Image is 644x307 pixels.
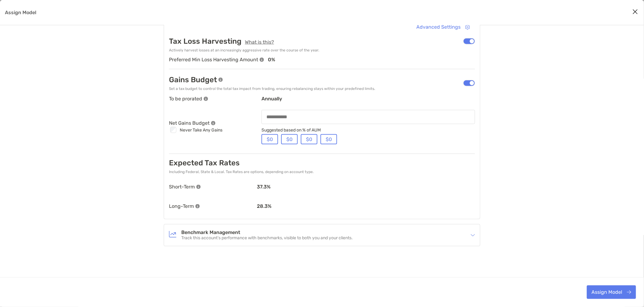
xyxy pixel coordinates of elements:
[257,203,475,209] p: 28.3 %
[169,159,240,167] p: Expected Tax Rates
[169,87,375,91] p: Set a tax budget to control the total tax impact from trading, ensuring rebalancing stays within ...
[169,120,210,126] p: Net Gains Budget
[412,20,475,34] button: Advanced Settings
[181,230,353,235] h4: Benchmark Management
[211,121,215,125] img: info tooltip
[320,134,337,144] button: $0
[204,97,208,101] img: info tooltip
[5,9,36,16] p: Assign Model
[169,231,176,238] img: Benchmark Management
[169,184,195,190] p: Short-Term
[630,7,640,17] button: Close modal
[169,56,258,63] p: Preferred Min Loss Harvesting Amount
[169,170,314,174] p: Including Federal, State & Local. Tax Rates are options, depending on account type.
[243,39,276,46] button: What is this?
[164,224,480,246] div: icon arrowBenchmark ManagementBenchmark ManagementTrack this account’s performance with benchmark...
[169,37,241,46] p: Tax Loss Harvesting
[260,58,264,62] img: info tooltip
[169,203,194,209] p: Long-Term
[265,57,275,63] p: 0 %
[587,285,636,299] button: Assign Model
[218,78,223,82] img: info tooltip
[169,48,475,53] p: Actively harvest losses at an increasingly aggressive rate over the course of the year.
[169,75,217,84] p: Gains Budget
[261,128,475,133] p: Suggested based on % of AUM
[471,233,475,237] img: icon arrow
[281,134,298,144] button: $0
[301,134,317,144] button: $0
[181,236,353,241] p: Track this account’s performance with benchmarks, visible to both you and your clients.
[261,134,278,144] button: $0
[180,127,222,133] p: Never Take Any Gains
[196,185,201,189] img: info tooltip
[195,204,200,208] img: info tooltip
[169,96,202,102] p: To be prorated
[261,96,475,106] p: annually
[257,184,475,190] p: 37.3 %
